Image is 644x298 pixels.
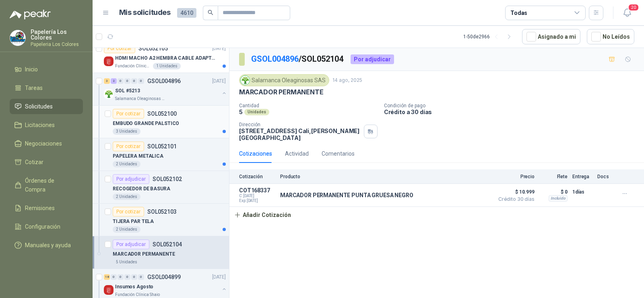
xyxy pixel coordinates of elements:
[118,78,124,84] div: 0
[115,283,153,291] p: Insumos Agosto
[113,250,175,258] p: MARCADOR PERMANENTE
[177,8,196,18] span: 4610
[25,176,75,194] span: Órdenes de Compra
[597,174,613,179] p: Docs
[285,149,309,158] div: Actividad
[93,204,229,236] a: Por cotizarSOL052103TIJERA PAR TELA2 Unidades
[131,274,137,280] div: 0
[93,106,229,138] a: Por cotizarSOL052100EMBUDO GRANDE PALSTICO3 Unidades
[115,87,140,95] p: SOL #5213
[208,10,213,15] span: search
[25,121,55,129] span: Licitaciones
[31,29,83,40] p: Papelería Los Colores
[494,187,535,197] span: $ 10.999
[147,111,177,117] p: SOL052100
[113,128,140,135] div: 3 Unidades
[124,78,130,84] div: 0
[111,274,117,280] div: 0
[239,194,275,198] span: C: [DATE]
[384,103,641,108] p: Condición de pago
[104,272,227,298] a: 18 0 0 0 0 0 GSOL004899[DATE] Company LogoInsumos AgostoFundación Clínica Shaio
[549,195,568,202] div: Incluido
[239,74,329,86] div: Salamanca Oleaginosas SAS
[244,109,269,115] div: Unidades
[494,174,535,179] p: Precio
[113,226,140,233] div: 2 Unidades
[115,96,166,102] p: Salamanca Oleaginosas SAS
[147,209,177,215] p: SOL052103
[153,63,181,69] div: 1 Unidades
[138,274,144,280] div: 0
[104,76,227,102] a: 3 2 0 0 0 0 GSOL004896[DATE] Company LogoSOL #5213Salamanca Oleaginosas SAS
[25,139,62,148] span: Negociaciones
[153,242,182,247] p: SOL052104
[10,62,83,77] a: Inicio
[10,99,83,114] a: Solicitudes
[119,7,171,19] h1: Mis solicitudes
[104,56,114,66] img: Company Logo
[113,152,163,160] p: PAPELERA METALICA
[113,218,154,225] p: TIJERA PAR TELA
[239,103,378,108] p: Cantidad
[25,158,43,167] span: Cotizar
[25,241,71,250] span: Manuales y ayuda
[239,88,324,96] p: MARCADOR PERMANENTE
[113,161,140,167] div: 2 Unidades
[10,173,83,197] a: Órdenes de Compra
[251,54,299,64] a: GSOL004896
[93,236,229,269] a: Por adjudicarSOL052104MARCADOR PERMANENTE5 Unidades
[539,187,568,197] p: $ 0
[572,187,592,197] p: 1 días
[113,109,144,119] div: Por cotizar
[239,149,272,158] div: Cotizaciones
[322,149,355,158] div: Comentarios
[113,120,179,127] p: EMBUDO GRANDE PALSTICO
[111,78,117,84] div: 2
[241,76,250,85] img: Company Logo
[332,77,362,84] p: 14 ago, 2025
[351,54,394,64] div: Por adjudicar
[153,176,182,182] p: SOL052102
[463,30,516,43] div: 1 - 50 de 2966
[539,174,568,179] p: Flete
[10,10,51,19] img: Logo peakr
[104,89,114,99] img: Company Logo
[131,78,137,84] div: 0
[124,274,130,280] div: 0
[104,285,114,295] img: Company Logo
[25,102,53,111] span: Solicitudes
[93,40,229,73] a: Por cotizarSOL052105[DATE] Company LogoHDMI MACHO A2 HEMBRA CABLE ADAPTADOR CONVERTIDOR FOR MONIT...
[10,30,25,46] img: Company Logo
[522,29,580,44] button: Asignado a mi
[494,197,535,202] span: Crédito 30 días
[115,63,151,69] p: Fundación Clínica Shaio
[10,136,83,151] a: Negociaciones
[212,273,226,281] p: [DATE]
[138,46,168,51] p: SOL052105
[113,259,140,265] div: 5 Unidades
[10,200,83,216] a: Remisiones
[10,80,83,96] a: Tareas
[113,185,170,193] p: RECOGEDOR DE BASURA
[118,274,124,280] div: 0
[251,53,344,65] p: / SOL052104
[104,78,110,84] div: 3
[572,174,592,179] p: Entrega
[25,83,43,92] span: Tareas
[113,240,149,249] div: Por adjudicar
[510,8,527,17] div: Todas
[93,171,229,204] a: Por adjudicarSOL052102RECOGEDOR DE BASURA2 Unidades
[229,207,295,223] button: Añadir Cotización
[239,108,243,115] p: 5
[25,222,60,231] span: Configuración
[147,78,181,84] p: GSOL004896
[212,45,226,52] p: [DATE]
[10,154,83,170] a: Cotizar
[104,274,110,280] div: 18
[280,174,489,179] p: Producto
[113,142,144,151] div: Por cotizar
[239,187,275,194] p: COT168337
[212,77,226,85] p: [DATE]
[620,6,634,20] button: 20
[93,138,229,171] a: Por cotizarSOL052101PAPELERA METALICA2 Unidades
